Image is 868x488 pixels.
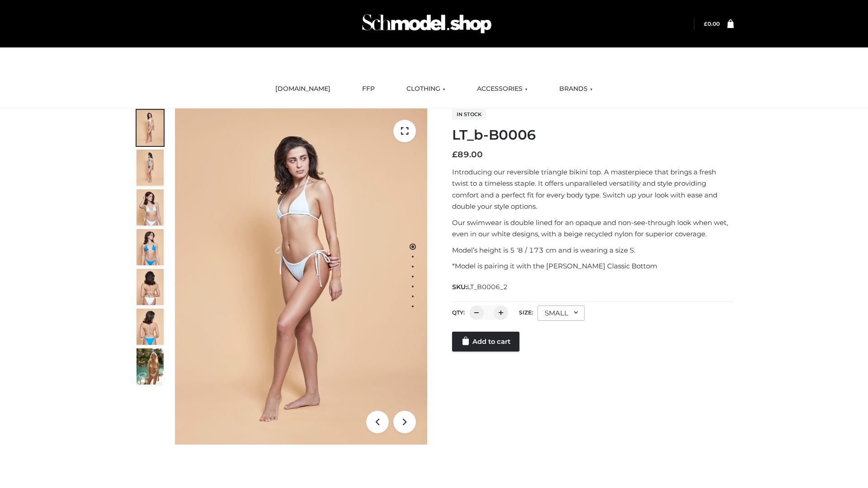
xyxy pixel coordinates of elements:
[552,79,599,99] a: BRANDS
[452,127,734,143] h1: LT_b-B0006
[452,217,734,240] p: Our swimwear is double lined for an opaque and non-see-through look when wet, even in our white d...
[452,309,465,316] label: QTY:
[538,305,585,321] div: SMALL
[470,79,534,99] a: ACCESSORIES
[175,108,427,445] img: LT_b-B0006
[704,20,720,27] a: £0.00
[137,269,164,305] img: ArielClassicBikiniTop_CloudNine_AzureSky_OW114ECO_7-scaled.jpg
[519,309,533,316] label: Size:
[137,150,164,186] img: ArielClassicBikiniTop_CloudNine_AzureSky_OW114ECO_2-scaled.jpg
[452,332,519,352] a: Add to cart
[137,229,164,265] img: ArielClassicBikiniTop_CloudNine_AzureSky_OW114ECO_4-scaled.jpg
[452,166,734,212] p: Introducing our reversible triangle bikini top. A masterpiece that brings a fresh twist to a time...
[137,309,164,345] img: ArielClassicBikiniTop_CloudNine_AzureSky_OW114ECO_8-scaled.jpg
[137,110,164,146] img: ArielClassicBikiniTop_CloudNine_AzureSky_OW114ECO_1-scaled.jpg
[452,260,734,272] p: *Model is pairing it with the [PERSON_NAME] Classic Bottom
[704,20,720,27] bdi: 0.00
[452,282,509,292] span: SKU:
[704,20,708,27] span: £
[269,79,337,99] a: [DOMAIN_NAME]
[355,79,382,99] a: FFP
[452,109,486,120] span: In stock
[452,150,458,160] span: £
[137,348,164,385] img: Arieltop_CloudNine_AzureSky2.jpg
[400,79,452,99] a: CLOTHING
[452,244,734,256] p: Model’s height is 5 ‘8 / 173 cm and is wearing a size S.
[137,189,164,225] img: ArielClassicBikiniTop_CloudNine_AzureSky_OW114ECO_3-scaled.jpg
[359,6,495,42] img: Schmodel Admin 964
[452,150,483,160] bdi: 89.00
[467,283,508,291] span: LT_B0006_2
